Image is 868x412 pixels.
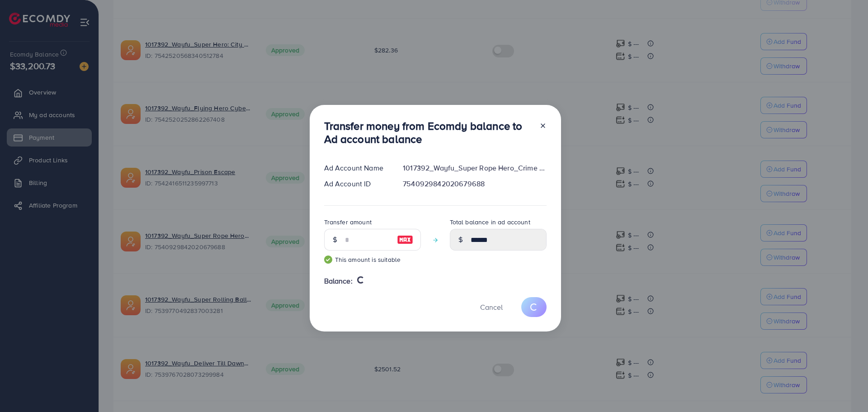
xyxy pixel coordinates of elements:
span: Cancel [480,302,503,312]
img: guide [324,256,332,264]
small: This amount is suitable [324,255,421,264]
div: 1017392_Wayfu_Super Rope Hero_Crime City [396,163,553,173]
img: image [397,234,413,245]
span: Balance: [324,276,353,286]
h3: Transfer money from Ecomdy balance to Ad account balance [324,119,532,146]
iframe: Chat [830,371,861,405]
div: 7540929842020679688 [396,179,553,189]
div: Ad Account Name [317,163,396,173]
label: Transfer amount [324,218,372,227]
div: Ad Account ID [317,179,396,189]
button: Cancel [469,297,514,317]
label: Total balance in ad account [450,218,530,227]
